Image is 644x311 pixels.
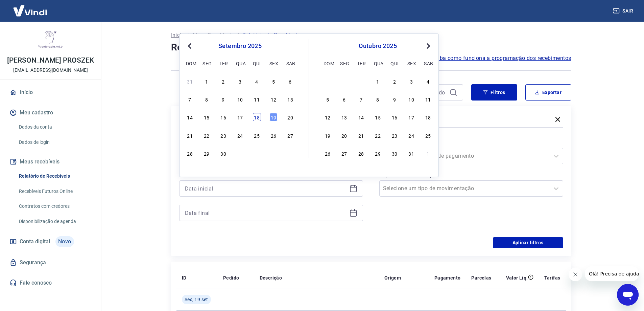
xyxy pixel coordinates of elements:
[390,113,399,121] div: Choose quinta-feira, 16 de outubro de 2025
[357,131,365,139] div: Choose terça-feira, 21 de outubro de 2025
[286,131,294,139] div: Choose sábado, 27 de setembro de 2025
[202,149,211,157] div: Choose segunda-feira, 29 de setembro de 2025
[424,113,432,121] div: Choose sábado, 18 de outubro de 2025
[374,131,382,139] div: Choose quarta-feira, 22 de outubro de 2025
[357,95,365,103] div: Choose terça-feira, 7 de outubro de 2025
[55,236,74,247] span: Novo
[286,113,294,121] div: Choose sábado, 20 de setembro de 2025
[8,275,93,290] a: Fale conosco
[269,59,278,67] div: sex
[340,113,348,121] div: Choose segunda-feira, 13 de outubro de 2025
[4,5,57,10] span: Olá! Precisa de ajuda?
[544,274,560,281] p: Tarifas
[525,84,571,101] button: Exportar
[390,131,399,139] div: Choose quinta-feira, 23 de outubro de 2025
[253,149,261,157] div: Choose quinta-feira, 2 de outubro de 2025
[16,215,93,228] a: Disponibilização de agenda
[186,59,194,67] div: dom
[16,184,93,198] a: Recebíveis Futuros Online
[253,95,261,103] div: Choose quinta-feira, 11 de setembro de 2025
[357,59,365,67] div: ter
[324,59,332,67] div: dom
[236,149,244,157] div: Choose quarta-feira, 1 de outubro de 2025
[20,237,50,246] span: Conta digital
[186,42,194,50] button: Previous Month
[192,31,234,39] a: Meus Recebíveis
[357,113,365,121] div: Choose terça-feira, 14 de outubro de 2025
[407,59,415,67] div: sex
[269,149,278,157] div: Choose sexta-feira, 3 de outubro de 2025
[424,95,432,103] div: Choose sábado, 11 de outubro de 2025
[186,95,194,103] div: Choose domingo, 7 de setembro de 2025
[185,76,295,158] div: month 2025-09
[324,131,332,139] div: Choose domingo, 19 de outubro de 2025
[8,154,93,169] button: Meus recebíveis
[471,84,517,101] button: Filtros
[407,95,415,103] div: Choose sexta-feira, 10 de outubro de 2025
[16,199,93,213] a: Contratos com credores
[424,149,432,157] div: Choose sábado, 1 de novembro de 2025
[171,41,571,54] h4: Relatório de Recebíveis
[253,59,261,67] div: qui
[8,255,93,270] a: Segurança
[471,274,491,281] p: Parcelas
[185,42,295,50] div: setembro 2025
[340,149,348,157] div: Choose segunda-feira, 27 de outubro de 2025
[253,131,261,139] div: Choose quinta-feira, 25 de setembro de 2025
[432,54,571,62] span: Saiba como funciona a programação dos recebimentos
[407,77,415,85] div: Choose sexta-feira, 3 de outubro de 2025
[424,131,432,139] div: Choose sábado, 25 de outubro de 2025
[407,149,415,157] div: Choose sexta-feira, 31 de outubro de 2025
[242,31,301,39] p: Relatório de Recebíveis
[424,42,432,50] button: Next Month
[236,113,244,121] div: Choose quarta-feira, 17 de setembro de 2025
[236,95,244,103] div: Choose quarta-feira, 10 de setembro de 2025
[13,67,88,74] p: [EMAIL_ADDRESS][DOMAIN_NAME]
[8,85,93,100] a: Início
[37,27,64,54] img: 9315cdd2-4108-4970-b0de-98ba7d0d32e8.jpeg
[286,59,294,67] div: sab
[8,0,52,21] img: Vindi
[236,131,244,139] div: Choose quarta-feira, 24 de setembro de 2025
[324,77,332,85] div: Choose domingo, 28 de setembro de 2025
[407,113,415,121] div: Choose sexta-feira, 17 de outubro de 2025
[612,5,636,17] button: Sair
[407,131,415,139] div: Choose sexta-feira, 24 de outubro de 2025
[493,237,563,248] button: Aplicar filtros
[237,31,239,39] p: /
[202,113,211,121] div: Choose segunda-feira, 15 de setembro de 2025
[186,77,194,85] div: Choose domingo, 31 de agosto de 2025
[269,77,278,85] div: Choose sexta-feira, 5 de setembro de 2025
[219,149,228,157] div: Choose terça-feira, 30 de setembro de 2025
[340,95,348,103] div: Choose segunda-feira, 6 de outubro de 2025
[340,59,348,67] div: seg
[186,131,194,139] div: Choose domingo, 21 de setembro de 2025
[357,149,365,157] div: Choose terça-feira, 28 de outubro de 2025
[286,77,294,85] div: Choose sábado, 6 de setembro de 2025
[506,274,528,281] p: Valor Líq.
[186,149,194,157] div: Choose domingo, 28 de setembro de 2025
[286,95,294,103] div: Choose sábado, 13 de setembro de 2025
[390,95,399,103] div: Choose quinta-feira, 9 de outubro de 2025
[253,113,261,121] div: Choose quinta-feira, 18 de setembro de 2025
[340,131,348,139] div: Choose segunda-feira, 20 de outubro de 2025
[16,120,93,134] a: Dados da conta
[357,77,365,85] div: Choose terça-feira, 30 de setembro de 2025
[8,234,93,250] a: Conta digitalNovo
[185,296,208,303] span: Sex, 19 set
[424,77,432,85] div: Choose sábado, 4 de outubro de 2025
[269,95,278,103] div: Choose sexta-feira, 12 de setembro de 2025
[16,169,93,183] a: Relatório de Recebíveis
[236,59,244,67] div: qua
[374,95,382,103] div: Choose quarta-feira, 8 de outubro de 2025
[374,59,382,67] div: qua
[185,208,347,218] input: Data final
[8,105,93,120] button: Meu cadastro
[384,274,401,281] p: Origem
[340,77,348,85] div: Choose segunda-feira, 29 de setembro de 2025
[390,77,399,85] div: Choose quinta-feira, 2 de outubro de 2025
[569,268,582,281] iframe: Fechar mensagem
[219,95,228,103] div: Choose terça-feira, 9 de setembro de 2025
[260,274,282,281] p: Descrição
